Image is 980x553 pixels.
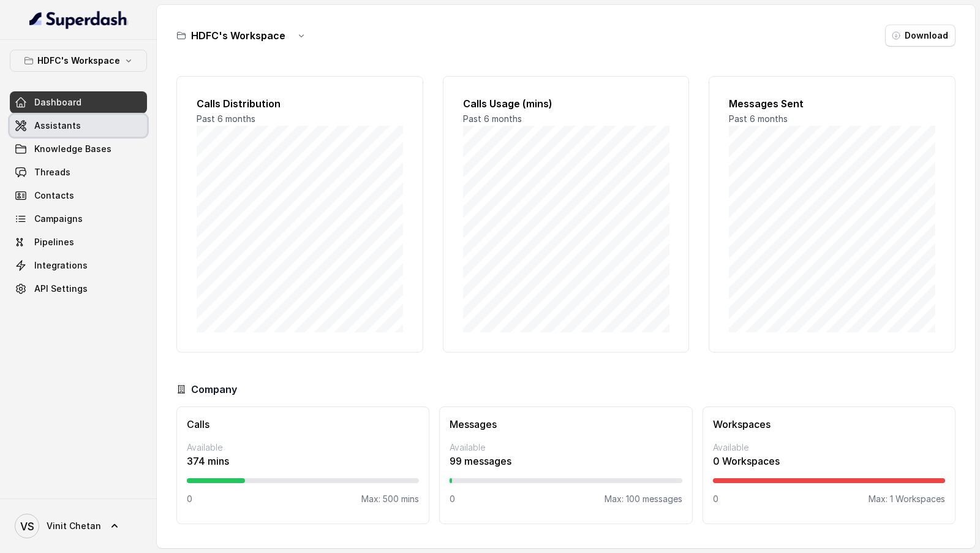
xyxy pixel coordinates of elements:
h2: Messages Sent [729,96,935,111]
p: Max: 100 messages [605,493,682,505]
p: Max: 1 Workspaces [869,493,945,505]
a: Integrations [10,254,147,276]
h2: Calls Distribution [197,96,403,111]
span: Campaigns [34,213,83,225]
h3: Calls [187,417,419,432]
span: Vinit Chetan [47,520,101,532]
p: 0 [450,493,455,505]
p: 0 Workspaces [713,454,945,468]
a: Dashboard [10,91,147,113]
p: 0 [713,493,718,505]
span: Assistants [34,120,81,132]
a: Knowledge Bases [10,138,147,160]
a: Vinit Chetan [10,509,147,543]
p: 99 messages [450,454,682,468]
span: Dashboard [34,96,81,109]
button: Download [885,25,956,47]
h3: HDFC's Workspace [191,28,285,43]
h3: Messages [450,417,682,432]
p: Available [450,441,682,454]
a: Assistants [10,115,147,137]
p: Available [187,441,419,454]
span: Past 6 months [197,113,255,124]
button: HDFC's Workspace [10,50,147,72]
a: Pipelines [10,231,147,253]
h2: Calls Usage (mins) [463,96,669,111]
h3: Company [191,382,237,397]
text: VS [20,520,34,533]
p: 0 [187,493,192,505]
a: Threads [10,161,147,183]
span: Past 6 months [463,113,522,124]
span: Contacts [34,189,74,202]
a: Campaigns [10,208,147,230]
a: API Settings [10,278,147,300]
a: Contacts [10,185,147,207]
p: 374 mins [187,454,419,468]
h3: Workspaces [713,417,945,432]
span: Threads [34,166,70,178]
p: Max: 500 mins [361,493,419,505]
p: Available [713,441,945,454]
span: Knowledge Bases [34,143,111,155]
span: Integrations [34,259,88,272]
span: Pipelines [34,236,74,248]
img: light.svg [29,10,128,29]
span: Past 6 months [729,113,788,124]
span: API Settings [34,283,88,295]
p: HDFC's Workspace [37,53,120,68]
